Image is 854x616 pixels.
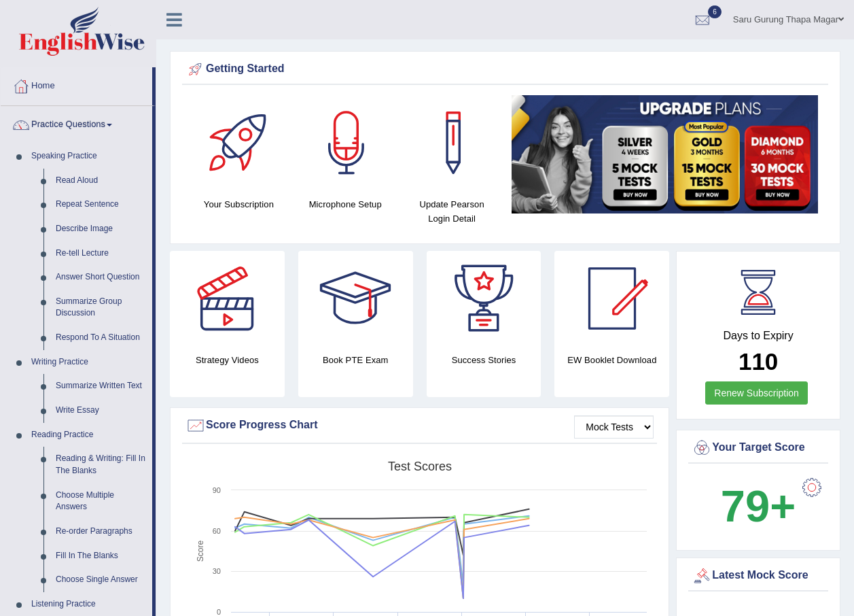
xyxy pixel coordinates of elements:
h4: Strategy Videos [170,353,285,367]
text: 90 [213,486,221,494]
tspan: Test scores [388,460,452,473]
div: Latest Mock Score [692,566,825,586]
h4: Book PTE Exam [298,353,413,367]
text: 30 [213,567,221,575]
div: Your Target Score [692,438,825,458]
a: Fill In The Blanks [50,544,152,568]
b: 79+ [721,481,796,531]
a: Renew Subscription [705,381,808,405]
a: Home [1,67,152,101]
a: Describe Image [50,217,152,241]
h4: EW Booklet Download [554,353,669,367]
text: 60 [213,527,221,535]
a: Reading Practice [25,423,152,447]
h4: Update Pearson Login Detail [406,197,499,226]
a: Respond To A Situation [50,326,152,350]
div: Getting Started [185,59,825,80]
a: Speaking Practice [25,144,152,169]
a: Choose Single Answer [50,568,152,592]
h4: Microphone Setup [299,197,392,211]
a: Answer Short Question [50,265,152,290]
a: Write Essay [50,398,152,423]
b: 110 [739,348,778,375]
tspan: Score [196,541,205,562]
span: 6 [708,5,722,18]
a: Reading & Writing: Fill In The Blanks [50,447,152,483]
h4: Your Subscription [192,197,285,211]
img: small5.jpg [512,95,818,213]
a: Writing Practice [25,350,152,375]
a: Choose Multiple Answers [50,483,152,519]
a: Practice Questions [1,106,152,140]
h4: Days to Expiry [692,330,825,342]
a: Summarize Written Text [50,374,152,398]
a: Summarize Group Discussion [50,290,152,326]
div: Score Progress Chart [185,415,654,436]
a: Re-tell Lecture [50,241,152,266]
a: Repeat Sentence [50,192,152,217]
a: Read Aloud [50,169,152,193]
text: 0 [217,608,221,616]
a: Re-order Paragraphs [50,519,152,544]
h4: Success Stories [427,353,541,367]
